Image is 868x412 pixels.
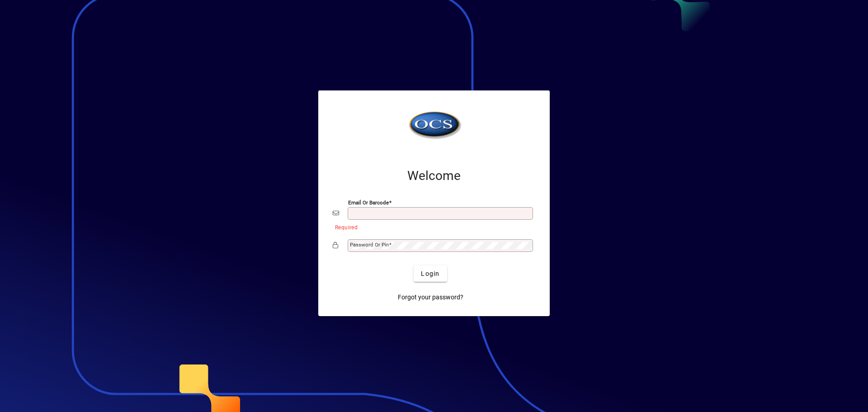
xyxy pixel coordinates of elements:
span: Login [421,269,439,279]
mat-error: Required [335,222,528,232]
mat-label: Email or Barcode [348,199,389,206]
a: Forgot your password? [394,289,467,305]
h2: Welcome [333,168,535,184]
mat-label: Password or Pin [350,242,389,248]
button: Login [414,265,447,282]
span: Forgot your password? [398,293,463,302]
